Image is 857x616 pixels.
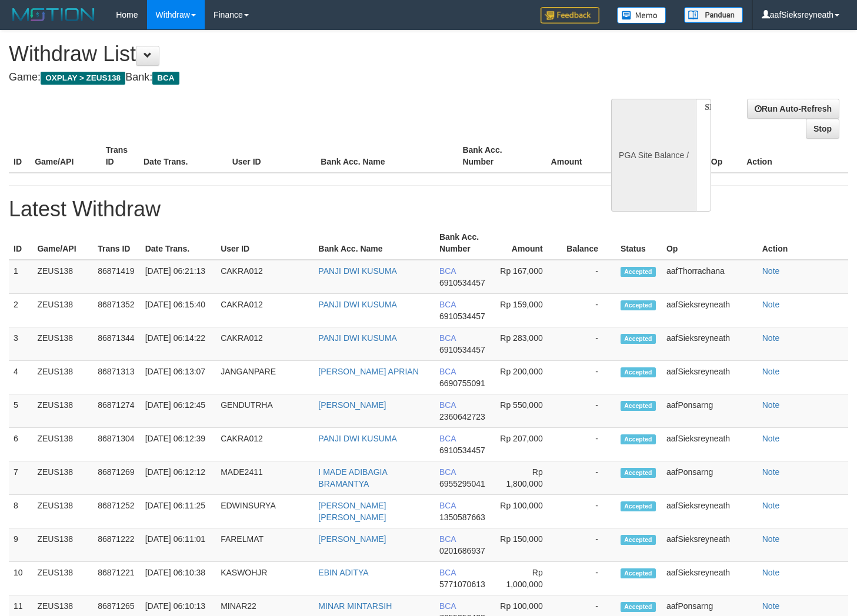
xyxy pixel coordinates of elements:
span: 6910534457 [439,312,485,321]
td: GENDUTRHA [216,394,314,428]
a: Note [762,601,780,611]
td: 8 [9,495,32,528]
a: MINAR MINTARSIH [318,601,392,611]
td: 1 [9,260,32,294]
td: aafSieksreyneath [662,294,758,327]
td: KASWOHJR [216,562,314,595]
td: 86871419 [93,260,140,294]
span: Accepted [621,535,656,545]
td: 86871313 [93,361,140,394]
span: Accepted [621,501,656,511]
th: Bank Acc. Number [435,226,495,260]
span: BCA [439,501,456,510]
td: Rp 550,000 [495,394,561,428]
th: Action [758,226,848,260]
a: Note [762,467,780,477]
th: Bank Acc. Name [314,226,435,260]
td: 86871352 [93,294,140,327]
a: [PERSON_NAME] APRIAN [318,367,418,376]
td: ZEUS138 [32,327,93,361]
td: Rp 159,000 [495,294,561,327]
td: Rp 200,000 [495,361,561,394]
span: 6690755091 [439,379,485,388]
td: 5 [9,394,32,428]
th: Game/API [32,226,93,260]
td: EDWINSURYA [216,495,314,528]
a: PANJI DWI KUSUMA [318,434,397,443]
td: [DATE] 06:11:25 [141,495,216,528]
td: 9 [9,528,32,562]
span: Accepted [621,434,656,444]
img: Button%20Memo.svg [617,7,666,24]
td: 6 [9,428,32,461]
th: User ID [216,226,314,260]
td: Rp 167,000 [495,260,561,294]
td: FARELMAT [216,528,314,562]
a: Run Auto-Refresh [747,99,839,119]
td: 86871221 [93,562,140,595]
span: Accepted [621,367,656,377]
th: Game/API [30,139,101,173]
td: - [561,495,616,528]
th: Action [742,139,848,173]
td: 4 [9,361,32,394]
td: ZEUS138 [32,495,93,528]
td: Rp 283,000 [495,327,561,361]
a: PANJI DWI KUSUMA [318,300,397,309]
span: 6910534457 [439,446,485,455]
td: CAKRA012 [216,294,314,327]
span: BCA [439,300,456,309]
td: - [561,394,616,428]
span: BCA [439,534,456,544]
span: 6910534457 [439,345,485,354]
td: [DATE] 06:12:12 [141,461,216,495]
span: BCA [439,434,456,443]
td: ZEUS138 [32,294,93,327]
th: Bank Acc. Name [316,139,458,173]
td: - [561,428,616,461]
a: I MADE ADIBAGIA BRAMANTYA [318,467,387,488]
th: Op [662,226,758,260]
td: ZEUS138 [32,461,93,495]
td: aafThorrachana [662,260,758,294]
th: Balance [599,139,665,173]
th: Trans ID [93,226,140,260]
span: BCA [439,568,456,577]
td: ZEUS138 [32,428,93,461]
th: Amount [495,226,561,260]
td: ZEUS138 [32,361,93,394]
a: PANJI DWI KUSUMA [318,333,397,343]
th: ID [9,226,32,260]
div: PGA Site Balance / [611,99,696,212]
th: Date Trans. [141,226,216,260]
td: aafSieksreyneath [662,495,758,528]
td: ZEUS138 [32,528,93,562]
th: Op [706,139,742,173]
span: 6910534457 [439,278,485,287]
a: [PERSON_NAME] [318,534,386,544]
th: User ID [228,139,316,173]
a: Note [762,434,780,443]
td: Rp 207,000 [495,428,561,461]
td: Rp 1,800,000 [495,461,561,495]
a: Note [762,568,780,577]
a: PANJI DWI KUSUMA [318,266,397,276]
td: [DATE] 06:14:22 [141,327,216,361]
a: [PERSON_NAME] [318,400,386,410]
td: aafSieksreyneath [662,327,758,361]
td: [DATE] 06:15:40 [141,294,216,327]
td: 3 [9,327,32,361]
td: 86871304 [93,428,140,461]
img: panduan.png [684,7,743,23]
span: Accepted [621,602,656,612]
td: - [561,327,616,361]
td: CAKRA012 [216,260,314,294]
td: CAKRA012 [216,428,314,461]
h1: Latest Withdraw [9,197,848,221]
td: aafSieksreyneath [662,428,758,461]
span: BCA [439,400,456,410]
span: Accepted [621,267,656,277]
a: [PERSON_NAME] [PERSON_NAME] [318,501,386,522]
td: 7 [9,461,32,495]
span: BCA [439,367,456,376]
